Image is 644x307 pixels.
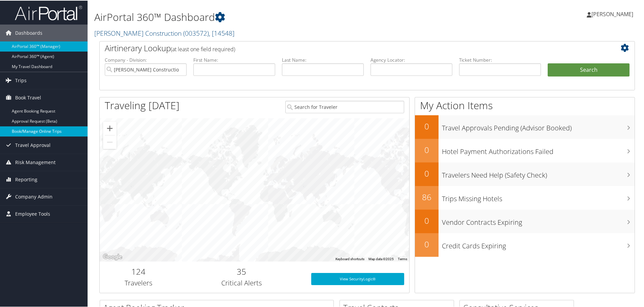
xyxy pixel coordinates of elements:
[415,191,439,202] h2: 86
[103,121,117,134] button: Zoom in
[105,278,172,287] h3: Travelers
[459,56,541,63] label: Ticket Number:
[415,185,635,209] a: 86Trips Missing Hotels
[15,153,56,170] span: Risk Management
[193,56,275,63] label: First Name:
[311,272,404,284] a: View SecurityLogic®
[335,256,364,261] button: Keyboard shortcuts
[15,4,82,20] img: airportal-logo.png
[442,237,635,250] h3: Credit Cards Expiring
[371,56,452,63] label: Agency Locator:
[15,205,50,222] span: Employee Tools
[105,98,180,112] h1: Traveling [DATE]
[415,233,635,256] a: 0Credit Cards Expiring
[15,71,27,88] span: Trips
[442,214,635,226] h3: Vendor Contracts Expiring
[587,3,640,24] a: [PERSON_NAME]
[94,9,458,24] h1: AirPortal 360™ Dashboard
[94,28,234,37] a: [PERSON_NAME] Construction
[415,144,439,155] h2: 0
[101,252,124,261] img: Google
[282,56,364,63] label: Last Name:
[285,100,404,113] input: Search for Traveler
[15,24,42,41] span: Dashboards
[442,190,635,203] h3: Trips Missing Hotels
[101,252,124,261] a: Open this area in Google Maps (opens a new window)
[105,56,187,63] label: Company - Division:
[442,166,635,179] h3: Travelers Need Help (Safety Check)
[415,115,635,138] a: 0Travel Approvals Pending (Advisor Booked)
[183,28,209,37] span: ( 003572 )
[415,209,635,233] a: 0Vendor Contracts Expiring
[415,238,439,249] h2: 0
[415,162,635,185] a: 0Travelers Need Help (Safety Check)
[15,89,41,105] span: Book Travel
[415,120,439,131] h2: 0
[182,265,301,277] h2: 35
[415,214,439,226] h2: 0
[442,119,635,132] h3: Travel Approvals Pending (Advisor Booked)
[105,265,172,277] h2: 124
[368,256,394,260] span: Map data ©2025
[171,45,235,52] span: (at least one field required)
[209,28,234,37] span: , [ 14548 ]
[415,167,439,179] h2: 0
[15,188,53,205] span: Company Admin
[442,143,635,156] h3: Hotel Payment Authorizations Failed
[415,138,635,162] a: 0Hotel Payment Authorizations Failed
[415,98,635,112] h1: My Action Items
[105,42,585,53] h2: Airtinerary Lookup
[15,171,37,187] span: Reporting
[103,135,117,148] button: Zoom out
[182,278,301,287] h3: Critical Alerts
[15,136,51,153] span: Travel Approval
[548,63,630,76] button: Search
[398,256,407,260] a: Terms (opens in new tab)
[591,10,633,17] span: [PERSON_NAME]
